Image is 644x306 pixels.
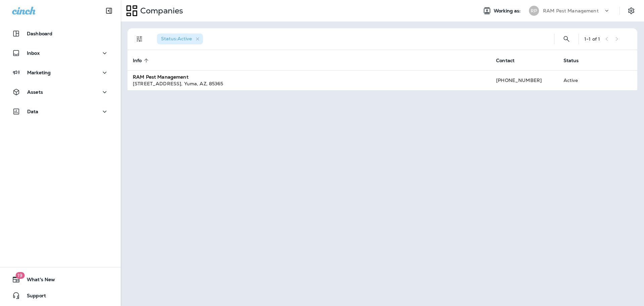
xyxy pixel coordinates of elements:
[100,4,118,17] button: Collapse Sidebar
[558,70,601,90] td: Active
[161,36,192,42] span: Status : Active
[27,109,39,114] p: Data
[7,85,114,99] button: Assets
[491,70,558,90] td: [PHONE_NUMBER]
[529,6,539,16] div: RP
[7,46,114,60] button: Inbox
[584,36,600,42] div: 1 - 1 of 1
[133,57,151,63] span: Info
[27,89,43,95] p: Assets
[27,70,51,75] p: Marketing
[563,57,588,63] span: Status
[157,34,203,44] div: Status:Active
[7,105,114,118] button: Data
[7,289,114,302] button: Support
[560,32,573,46] button: Search Companies
[543,8,599,13] p: RAM Pest Management
[27,31,52,36] p: Dashboard
[7,273,114,286] button: 19What's New
[133,74,189,80] strong: RAM Pest Management
[15,272,24,279] span: 19
[138,6,183,16] p: Companies
[133,32,146,46] button: Filters
[133,58,142,63] span: Info
[27,50,40,56] p: Inbox
[563,58,579,63] span: Status
[494,8,522,14] span: Working as:
[7,66,114,79] button: Marketing
[7,27,114,40] button: Dashboard
[20,293,46,301] span: Support
[496,58,515,63] span: Contact
[496,57,523,63] span: Contact
[133,80,485,87] div: [STREET_ADDRESS] , Yuma , AZ , 85365
[625,5,637,17] button: Settings
[20,277,55,285] span: What's New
